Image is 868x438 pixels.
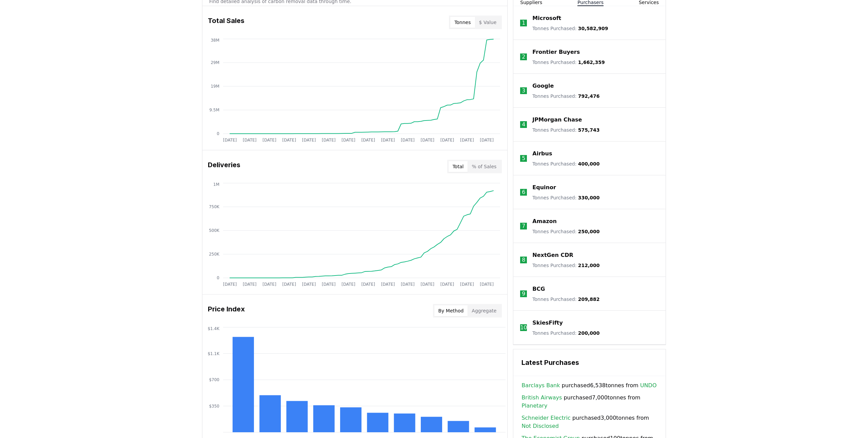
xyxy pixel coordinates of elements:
a: Barclays Bank [521,381,560,390]
button: % of Sales [468,161,500,172]
tspan: [DATE] [440,282,454,287]
tspan: [DATE] [302,282,316,287]
span: 1,662,359 [578,60,605,65]
p: 6 [522,188,525,196]
button: By Method [434,305,468,316]
tspan: $1.4K [208,326,220,331]
p: 8 [522,256,525,264]
span: 400,000 [578,161,600,167]
tspan: 38M [211,38,219,43]
a: NextGen CDR [532,251,573,259]
tspan: $700 [209,377,219,382]
tspan: [DATE] [361,282,375,287]
p: 3 [522,87,525,95]
p: Tonnes Purchased : [532,59,605,66]
a: UNDO [640,381,657,390]
tspan: 0 [217,276,219,280]
tspan: 500K [209,228,220,233]
tspan: 750K [209,204,220,209]
p: Tonnes Purchased : [532,194,599,201]
p: 4 [522,121,525,129]
p: Tonnes Purchased : [532,25,608,32]
a: British Airways [521,394,562,402]
p: Tonnes Purchased : [532,127,599,133]
p: 5 [522,154,525,162]
span: 792,476 [578,93,600,99]
tspan: $350 [209,404,219,409]
a: Schneider Electric [521,414,570,422]
tspan: [DATE] [262,282,276,287]
tspan: [DATE] [223,282,237,287]
tspan: [DATE] [322,138,336,143]
tspan: [DATE] [262,138,276,143]
p: Tonnes Purchased : [532,296,599,303]
tspan: 9.5M [210,108,219,112]
p: Tonnes Purchased : [532,330,599,336]
tspan: 29M [211,60,219,65]
a: Frontier Buyers [532,48,580,56]
p: Tonnes Purchased : [532,93,599,100]
tspan: [DATE] [302,138,316,143]
a: Not Disclosed [521,422,559,430]
button: Total [449,161,468,172]
span: 250,000 [578,229,600,234]
tspan: [DATE] [381,282,395,287]
tspan: 250K [209,252,220,257]
tspan: 19M [211,84,219,89]
tspan: [DATE] [401,138,415,143]
a: BCG [532,285,545,293]
p: Tonnes Purchased : [532,160,599,167]
h3: Deliveries [208,160,240,173]
span: 209,882 [578,297,600,302]
span: 212,000 [578,263,600,268]
span: purchased 7,000 tonnes from [521,394,657,410]
p: 1 [522,19,525,27]
span: 200,000 [578,330,600,336]
span: 575,743 [578,127,600,133]
p: 10 [520,324,527,332]
a: Airbus [532,150,552,158]
tspan: [DATE] [420,138,434,143]
h3: Latest Purchases [521,357,657,368]
tspan: [DATE] [420,282,434,287]
p: 7 [522,222,525,230]
tspan: 0 [217,131,219,136]
tspan: [DATE] [460,282,474,287]
tspan: [DATE] [223,138,237,143]
button: $ Value [475,17,501,28]
p: Tonnes Purchased : [532,228,599,235]
tspan: [DATE] [480,138,494,143]
tspan: [DATE] [341,138,355,143]
p: 2 [522,53,525,61]
p: 9 [522,290,525,298]
p: Tonnes Purchased : [532,262,599,269]
span: purchased 6,538 tonnes from [521,381,656,390]
tspan: [DATE] [282,138,296,143]
a: Planetary [521,402,547,410]
tspan: [DATE] [361,138,375,143]
tspan: $1.1K [208,351,220,356]
tspan: [DATE] [401,282,415,287]
tspan: [DATE] [440,138,454,143]
span: purchased 3,000 tonnes from [521,414,657,430]
span: 330,000 [578,195,600,200]
h3: Total Sales [208,16,244,29]
h3: Price Index [208,304,245,317]
a: Google [532,82,554,90]
p: Amazon [532,217,557,225]
a: SkiesFifty [532,319,563,327]
button: Aggregate [468,305,500,316]
a: JPMorgan Chase [532,116,582,124]
tspan: [DATE] [243,282,257,287]
a: Equinor [532,183,556,192]
a: Microsoft [532,14,561,22]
